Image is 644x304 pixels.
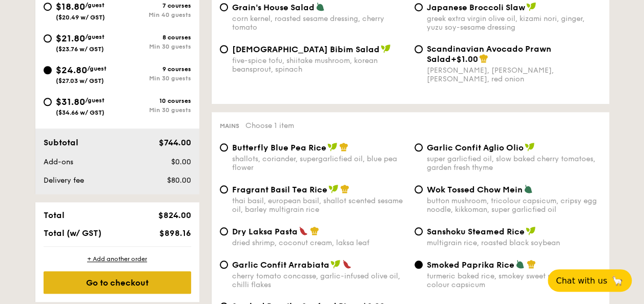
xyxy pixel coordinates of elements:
[117,106,191,114] div: Min 30 guests
[414,227,423,235] input: Sanshoku Steamed Ricemultigrain rice, roasted black soybean
[299,226,308,235] img: icon-spicy.37a8142b.svg
[117,66,191,73] div: 9 courses
[232,45,380,54] span: [DEMOGRAPHIC_DATA] Bibim Salad
[232,143,326,153] span: Butterfly Blue Pea Rice
[328,184,339,193] img: icon-vegan.f8ff3823.svg
[526,226,536,235] img: icon-vegan.f8ff3823.svg
[117,75,191,82] div: Min 30 guests
[117,34,191,41] div: 8 courses
[44,98,52,106] input: $31.80/guest($34.66 w/ GST)10 coursesMin 30 guests
[548,269,632,292] button: Chat with us🦙
[427,14,601,32] div: greek extra virgin olive oil, kizami nori, ginger, yuzu soy-sesame dressing
[44,271,191,294] div: Go to checkout
[158,138,191,147] span: $744.00
[171,158,191,166] span: $0.00
[515,259,525,269] img: icon-vegetarian.fe4039eb.svg
[220,3,228,11] input: Grain's House Saladcorn kernel, roasted sesame dressing, cherry tomato
[220,227,228,235] input: Dry Laksa Pastadried shrimp, coconut cream, laksa leaf
[85,33,105,40] span: /guest
[56,109,105,116] span: ($34.66 w/ GST)
[245,121,294,130] span: Choose 1 item
[232,197,406,214] div: thai basil, european basil, shallot scented sesame oil, barley multigrain rice
[232,238,406,247] div: dried shrimp, coconut cream, laksa leaf
[526,2,536,11] img: icon-vegan.f8ff3823.svg
[414,260,423,269] input: Smoked Paprika Riceturmeric baked rice, smokey sweet paprika, tri-colour capsicum
[427,238,601,247] div: multigrain rice, roasted black soybean
[427,44,551,64] span: Scandinavian Avocado Prawn Salad
[232,14,406,32] div: corn kernel, roasted sesame dressing, cherry tomato
[44,66,52,74] input: $24.80/guest($27.03 w/ GST)9 coursesMin 30 guests
[232,227,298,236] span: Dry Laksa Pasta
[427,227,525,236] span: Sanshoku Steamed Rice
[158,210,191,220] span: $824.00
[525,142,535,151] img: icon-vegan.f8ff3823.svg
[427,197,601,214] div: button mushroom, tricolour capsicum, cripsy egg noodle, kikkoman, super garlicfied oil
[56,64,87,76] span: $24.80
[220,45,228,53] input: [DEMOGRAPHIC_DATA] Bibim Saladfive-spice tofu, shiitake mushroom, korean beansprout, spinach
[220,260,228,269] input: Garlic Confit Arrabiatacherry tomato concasse, garlic-infused olive oil, chilli flakes
[167,176,191,185] span: $80.00
[451,54,478,64] span: +$1.00
[414,143,423,151] input: Garlic Confit Aglio Oliosuper garlicfied oil, slow baked cherry tomatoes, garden fresh thyme
[381,44,391,53] img: icon-vegan.f8ff3823.svg
[556,276,607,286] span: Chat with us
[342,259,351,269] img: icon-spicy.37a8142b.svg
[414,3,423,11] input: Japanese Broccoli Slawgreek extra virgin olive oil, kizami nori, ginger, yuzu soy-sesame dressing
[316,2,325,11] img: icon-vegetarian.fe4039eb.svg
[427,143,524,153] span: Garlic Confit Aglio Olio
[427,66,601,83] div: [PERSON_NAME], [PERSON_NAME], [PERSON_NAME], red onion
[232,56,406,74] div: five-spice tofu, shiitake mushroom, korean beansprout, spinach
[232,272,406,289] div: cherry tomato concasse, garlic-infused olive oil, chilli flakes
[56,1,85,12] span: $18.80
[44,210,65,220] span: Total
[44,158,73,166] span: Add-ons
[117,43,191,50] div: Min 30 guests
[414,45,423,53] input: Scandinavian Avocado Prawn Salad+$1.00[PERSON_NAME], [PERSON_NAME], [PERSON_NAME], red onion
[220,185,228,193] input: Fragrant Basil Tea Ricethai basil, european basil, shallot scented sesame oil, barley multigrain ...
[327,142,338,151] img: icon-vegan.f8ff3823.svg
[85,97,105,104] span: /guest
[56,96,85,107] span: $31.80
[427,185,523,194] span: Wok Tossed Chow Mein
[479,54,488,63] img: icon-chef-hat.a58ddaea.svg
[220,122,239,129] span: Mains
[427,3,525,12] span: Japanese Broccoli Slaw
[527,259,536,269] img: icon-chef-hat.a58ddaea.svg
[56,33,85,44] span: $21.80
[220,143,228,151] input: Butterfly Blue Pea Riceshallots, coriander, supergarlicfied oil, blue pea flower
[524,184,533,193] img: icon-vegetarian.fe4039eb.svg
[44,3,52,11] input: $18.80/guest($20.49 w/ GST)7 coursesMin 40 guests
[339,142,348,151] img: icon-chef-hat.a58ddaea.svg
[44,255,191,263] div: + Add another order
[340,184,349,193] img: icon-chef-hat.a58ddaea.svg
[44,228,101,238] span: Total (w/ GST)
[159,228,191,238] span: $898.16
[117,2,191,9] div: 7 courses
[232,3,315,12] span: Grain's House Salad
[232,185,327,194] span: Fragrant Basil Tea Rice
[330,259,341,269] img: icon-vegan.f8ff3823.svg
[427,272,601,289] div: turmeric baked rice, smokey sweet paprika, tri-colour capsicum
[44,176,84,185] span: Delivery fee
[117,97,191,104] div: 10 courses
[117,11,191,18] div: Min 40 guests
[56,46,104,53] span: ($23.76 w/ GST)
[56,77,104,84] span: ($27.03 w/ GST)
[85,2,105,9] span: /guest
[427,260,514,270] span: Smoked Paprika Rice
[56,14,105,21] span: ($20.49 w/ GST)
[414,185,423,193] input: Wok Tossed Chow Meinbutton mushroom, tricolour capsicum, cripsy egg noodle, kikkoman, super garli...
[232,260,329,270] span: Garlic Confit Arrabiata
[232,155,406,172] div: shallots, coriander, supergarlicfied oil, blue pea flower
[611,275,624,287] span: 🦙
[44,138,78,147] span: Subtotal
[427,155,601,172] div: super garlicfied oil, slow baked cherry tomatoes, garden fresh thyme
[87,65,107,72] span: /guest
[44,34,52,42] input: $21.80/guest($23.76 w/ GST)8 coursesMin 30 guests
[310,226,319,235] img: icon-chef-hat.a58ddaea.svg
